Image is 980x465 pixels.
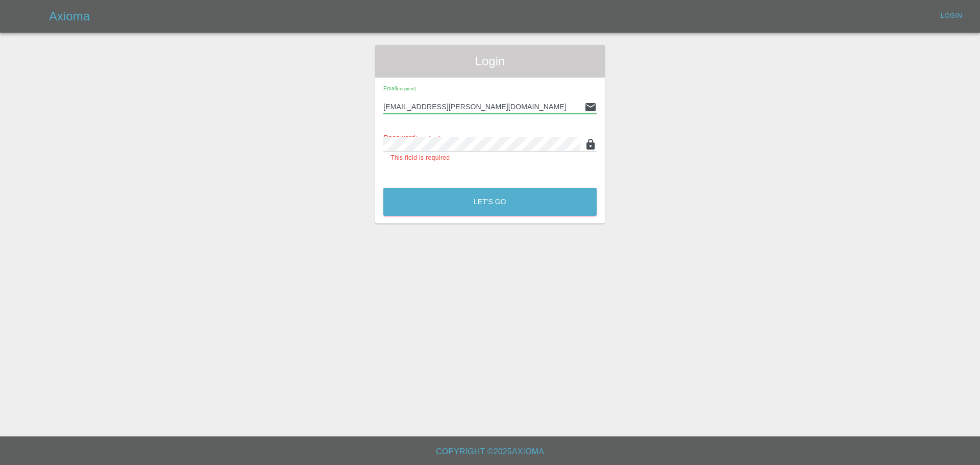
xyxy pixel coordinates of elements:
span: Email [383,85,416,91]
h5: Axioma [49,8,90,25]
span: Password [383,134,440,142]
small: (required) [415,135,441,141]
h6: Copyright © 2025 Axioma [8,445,972,459]
a: Login [935,8,968,24]
p: This field is required [390,153,590,163]
button: Let's Go [383,188,597,216]
span: Login [383,53,597,69]
small: (required) [397,87,416,91]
